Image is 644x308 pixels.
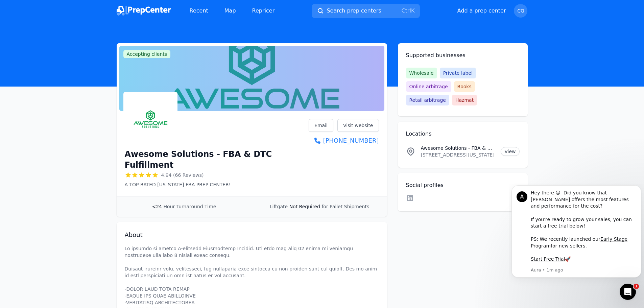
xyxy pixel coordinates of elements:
[321,204,369,209] span: for Pallet Shipments
[406,95,449,105] span: Retail arbitrage
[270,204,288,209] span: Liftgate
[421,145,496,151] p: Awesome Solutions - FBA & DTC Fulfillment Location
[125,149,309,170] h1: Awesome Solutions - FBA & DTC Fulfillment
[501,147,519,156] a: View
[125,181,309,188] p: A TOP RATED [US_STATE] FBA PREP CENTER!
[454,81,475,92] span: Books
[117,6,171,16] img: PrepCenter
[401,7,411,14] kbd: Ctrl
[184,4,214,18] a: Recent
[634,284,639,289] span: 1
[125,93,176,145] img: Awesome Solutions - FBA & DTC Fulfillment
[406,181,520,189] h2: Social profiles
[337,119,379,132] a: Visit website
[312,4,420,18] button: Search prep centersCtrlK
[514,4,527,18] button: CG
[406,51,520,60] h2: Supported businesses
[457,7,506,15] button: Add a prep center
[421,151,496,158] p: [STREET_ADDRESS][US_STATE]
[406,130,520,138] h2: Locations
[452,95,477,105] span: Hazmat
[406,81,451,92] span: Online arbitrage
[161,172,204,179] span: 4.94 (66 Reviews)
[123,50,171,58] span: Accepting clients
[517,8,524,13] span: CG
[406,68,437,78] span: Wholesale
[440,68,476,78] span: Private label
[164,204,216,209] span: Hour Turnaround Time
[327,7,381,15] span: Search prep centers
[125,230,379,240] h2: About
[247,4,280,18] a: Repricer
[620,284,636,300] iframe: Intercom live chat
[411,7,415,14] kbd: K
[509,184,644,303] iframe: Intercom notifications message
[289,204,320,209] span: Not Required
[309,136,379,145] a: [PHONE_NUMBER]
[219,4,241,18] a: Map
[309,119,333,132] a: Email
[152,204,162,209] span: <24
